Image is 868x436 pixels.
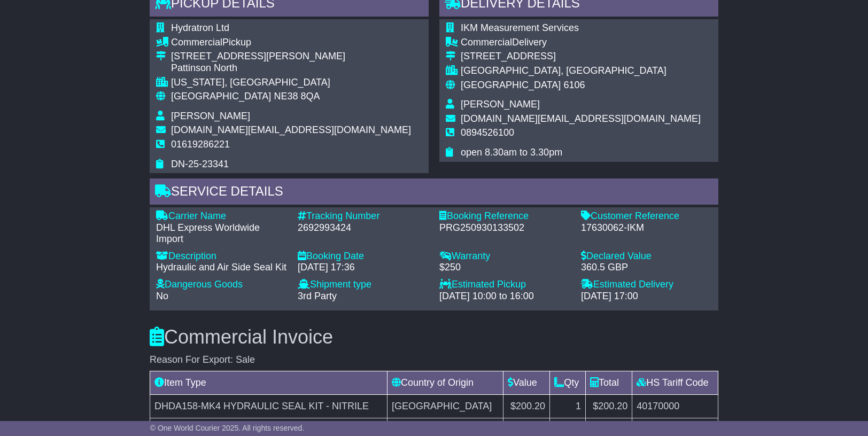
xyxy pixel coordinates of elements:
td: $200.20 [503,395,549,418]
div: DHL Express Worldwide Import [156,222,287,245]
div: Pattinson North [171,63,411,74]
div: Pickup [171,37,411,49]
div: Reason For Export: Sale [150,354,718,366]
div: [GEOGRAPHIC_DATA], [GEOGRAPHIC_DATA] [461,65,701,77]
span: DN-25-23341 [171,159,229,169]
div: Warranty [439,251,570,262]
span: [GEOGRAPHIC_DATA] [461,80,561,90]
span: Hydratron Ltd [171,22,229,33]
td: Total [586,371,632,395]
td: Value [503,371,549,395]
span: IKM Measurement Services [461,22,579,33]
span: 01619286221 [171,139,230,150]
span: 0894526100 [461,127,514,138]
span: 3rd Party [298,291,337,301]
div: Shipment type [298,279,429,291]
span: open 8.30am to 3.30pm [461,147,562,158]
div: PRG250930133502 [439,222,570,234]
div: 17630062-IKM [581,222,712,234]
td: 40170000 [632,395,718,418]
span: Commercial [171,37,222,48]
td: 1 [550,395,586,418]
div: Estimated Delivery [581,279,712,291]
div: Estimated Pickup [439,279,570,291]
span: [DOMAIN_NAME][EMAIL_ADDRESS][DOMAIN_NAME] [171,124,411,135]
div: Tracking Number [298,211,429,222]
span: NE38 8QA [274,91,320,102]
td: Item Type [150,371,387,395]
span: 6106 [563,80,585,90]
span: [PERSON_NAME] [461,99,540,110]
div: [STREET_ADDRESS][PERSON_NAME] [171,51,411,63]
div: [DATE] 17:00 [581,291,712,302]
span: No [156,291,168,301]
div: Hydraulic and Air Side Seal Kit [156,262,287,274]
div: Service Details [150,178,718,207]
td: DHDA158-MK4 HYDRAULIC SEAL KIT - NITRILE [150,395,387,418]
div: Carrier Name [156,211,287,222]
div: [DATE] 10:00 to 16:00 [439,291,570,302]
td: [GEOGRAPHIC_DATA] [387,395,503,418]
div: Booking Reference [439,211,570,222]
span: [DOMAIN_NAME][EMAIL_ADDRESS][DOMAIN_NAME] [461,113,701,124]
span: © One World Courier 2025. All rights reserved. [150,424,305,432]
h3: Commercial Invoice [150,326,718,348]
span: [GEOGRAPHIC_DATA] [171,91,271,102]
td: Qty [550,371,586,395]
div: $250 [439,262,570,274]
td: $200.20 [586,395,632,418]
span: Commercial [461,37,512,48]
div: 360.5 GBP [581,262,712,274]
div: Delivery [461,37,701,49]
div: [DATE] 17:36 [298,262,429,274]
div: Description [156,251,287,262]
span: [PERSON_NAME] [171,111,250,121]
div: [US_STATE], [GEOGRAPHIC_DATA] [171,77,411,89]
div: Customer Reference [581,211,712,222]
div: Booking Date [298,251,429,262]
div: 2692993424 [298,222,429,234]
div: [STREET_ADDRESS] [461,51,701,63]
div: Dangerous Goods [156,279,287,291]
td: HS Tariff Code [632,371,718,395]
div: Declared Value [581,251,712,262]
td: Country of Origin [387,371,503,395]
